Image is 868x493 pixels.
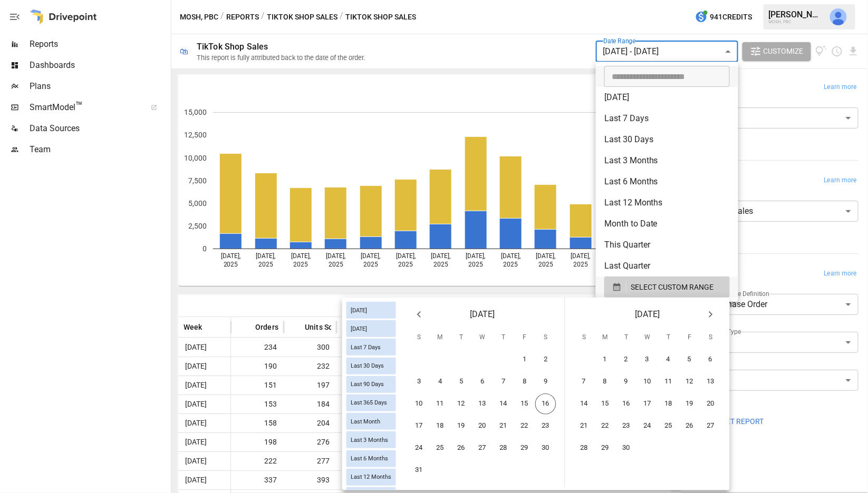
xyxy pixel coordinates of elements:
[409,438,430,459] button: 24
[346,474,396,480] span: Last 12 Months
[595,349,616,370] button: 1
[680,327,699,348] span: Friday
[658,349,679,370] button: 4
[536,327,555,348] span: Saturday
[617,327,636,348] span: Tuesday
[346,362,389,369] span: Last 30 Days
[596,234,738,255] li: This Quarter
[596,108,738,129] li: Last 7 Days
[679,371,700,392] button: 12
[596,150,738,171] li: Last 3 Months
[346,395,396,411] div: Last 365 Days
[574,371,595,392] button: 7
[596,213,738,234] li: Month to Date
[535,393,556,415] button: 16
[430,438,451,459] button: 25
[574,416,595,437] button: 21
[596,192,738,213] li: Last 12 Months
[638,327,657,348] span: Wednesday
[409,416,430,437] button: 17
[409,371,430,392] button: 3
[616,416,637,437] button: 23
[451,438,472,459] button: 26
[637,393,658,415] button: 17
[346,450,396,467] div: Last 6 Months
[595,393,616,415] button: 15
[679,349,700,370] button: 5
[514,371,535,392] button: 8
[472,393,493,415] button: 13
[658,393,679,415] button: 18
[700,393,721,415] button: 20
[452,327,471,348] span: Tuesday
[346,358,396,374] div: Last 30 Days
[631,281,713,294] span: SELECT CUSTOM RANGE
[409,393,430,415] button: 10
[493,393,514,415] button: 14
[346,455,393,462] span: Last 6 Months
[430,416,451,437] button: 18
[346,376,396,393] div: Last 90 Days
[470,307,495,322] span: [DATE]
[514,393,535,415] button: 15
[346,344,385,351] span: Last 7 Days
[700,371,721,392] button: 13
[596,255,738,277] li: Last Quarter
[596,327,615,348] span: Monday
[451,393,472,415] button: 12
[679,393,700,415] button: 19
[346,437,393,443] span: Last 3 Months
[493,416,514,437] button: 21
[493,438,514,459] button: 28
[616,438,637,459] button: 30
[430,371,451,392] button: 4
[472,371,493,392] button: 6
[346,307,372,314] span: [DATE]
[346,339,396,356] div: Last 7 Days
[595,371,616,392] button: 8
[431,327,450,348] span: Monday
[451,416,472,437] button: 19
[596,171,738,192] li: Last 6 Months
[346,469,396,486] div: Last 12 Months
[472,438,493,459] button: 27
[700,349,721,370] button: 6
[346,413,396,430] div: Last Month
[535,371,556,392] button: 9
[574,438,595,459] button: 28
[658,371,679,392] button: 11
[701,327,720,348] span: Saturday
[700,416,721,437] button: 27
[346,431,396,448] div: Last 3 Months
[637,349,658,370] button: 3
[637,416,658,437] button: 24
[616,393,637,415] button: 16
[409,304,430,325] button: Previous month
[409,460,430,481] button: 31
[575,327,594,348] span: Sunday
[596,129,738,150] li: Last 30 Days
[346,381,389,388] span: Last 90 Days
[515,327,534,348] span: Friday
[616,349,637,370] button: 2
[514,349,535,370] button: 1
[514,438,535,459] button: 29
[346,418,385,425] span: Last Month
[346,302,396,319] div: [DATE]
[535,438,556,459] button: 30
[595,416,616,437] button: 22
[700,304,721,325] button: Next month
[637,371,658,392] button: 10
[635,307,660,322] span: [DATE]
[595,438,616,459] button: 29
[604,277,730,298] button: SELECT CUSTOM RANGE
[473,327,492,348] span: Wednesday
[410,327,429,348] span: Sunday
[472,416,493,437] button: 20
[346,326,372,332] span: [DATE]
[574,393,595,415] button: 14
[494,327,513,348] span: Thursday
[535,349,556,370] button: 2
[430,393,451,415] button: 11
[658,416,679,437] button: 25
